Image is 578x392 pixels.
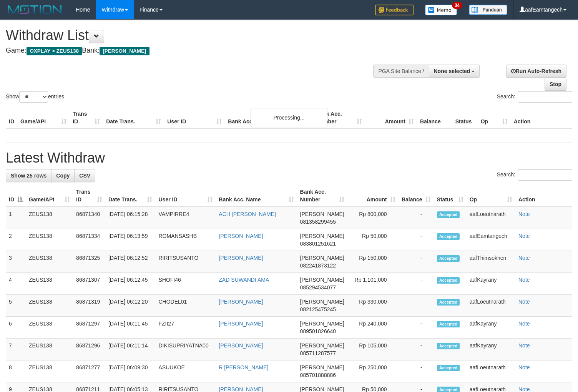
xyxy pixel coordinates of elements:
[155,229,216,251] td: ROMANSASHB
[73,185,105,207] th: Trans ID: activate to sort column ascending
[155,317,216,339] td: FZII27
[300,233,344,239] span: [PERSON_NAME]
[6,150,572,166] h1: Latest Withdraw
[105,185,156,207] th: Date Trans.: activate to sort column ascending
[219,342,263,349] a: [PERSON_NAME]
[545,78,566,91] a: Stop
[518,277,530,283] a: Note
[19,91,48,103] select: Showentries
[26,317,73,339] td: ZEUS138
[70,107,103,129] th: Trans ID
[26,251,73,273] td: ZEUS138
[79,173,90,179] span: CSV
[437,321,460,327] span: Accepted
[467,295,515,317] td: aafLoeutnarath
[347,339,399,360] td: Rp 105,000
[437,277,460,284] span: Accepted
[467,360,515,382] td: aafLoeutnarath
[105,251,156,273] td: [DATE] 06:12:52
[452,2,462,9] span: 34
[6,47,378,55] h4: Game: Bank:
[73,207,105,229] td: 86871340
[300,255,344,261] span: [PERSON_NAME]
[100,47,149,55] span: [PERSON_NAME]
[73,229,105,251] td: 86871334
[497,91,572,103] label: Search:
[105,229,156,251] td: [DATE] 06:13:59
[478,107,511,129] th: Op
[434,68,470,74] span: None selected
[300,241,336,247] span: Copy 083801251621 to clipboard
[164,107,225,129] th: User ID
[518,233,530,239] a: Note
[103,107,164,129] th: Date Trans.
[518,299,530,305] a: Note
[26,207,73,229] td: ZEUS138
[347,295,399,317] td: Rp 330,000
[497,169,572,181] label: Search:
[155,207,216,229] td: VAMPIRRE4
[225,107,313,129] th: Bank Acc. Name
[347,185,399,207] th: Amount: activate to sort column ascending
[51,169,75,182] a: Copy
[300,372,336,378] span: Copy 085701888886 to clipboard
[300,277,344,283] span: [PERSON_NAME]
[467,273,515,295] td: aafKayrany
[300,219,336,225] span: Copy 081358299455 to clipboard
[467,339,515,360] td: aafKayrany
[26,185,73,207] th: Game/API: activate to sort column ascending
[56,173,70,179] span: Copy
[300,211,344,217] span: [PERSON_NAME]
[518,342,530,349] a: Note
[105,339,156,360] td: [DATE] 06:11:14
[347,207,399,229] td: Rp 800,000
[219,321,263,327] a: [PERSON_NAME]
[518,255,530,261] a: Note
[365,107,417,129] th: Amount
[467,229,515,251] td: aafEamtangech
[300,299,344,305] span: [PERSON_NAME]
[216,185,297,207] th: Bank Acc. Name: activate to sort column ascending
[6,229,26,251] td: 2
[6,251,26,273] td: 3
[300,364,344,370] span: [PERSON_NAME]
[26,229,73,251] td: ZEUS138
[399,317,434,339] td: -
[437,343,460,349] span: Accepted
[300,262,336,269] span: Copy 082241873122 to clipboard
[6,360,26,382] td: 8
[518,364,530,370] a: Note
[26,360,73,382] td: ZEUS138
[155,295,216,317] td: CHODEL01
[347,251,399,273] td: Rp 150,000
[469,5,507,15] img: panduan.png
[27,47,82,55] span: OXPLAY > ZEUS138
[219,211,276,217] a: ACH [PERSON_NAME]
[399,273,434,295] td: -
[399,185,434,207] th: Balance: activate to sort column ascending
[73,339,105,360] td: 86871296
[437,211,460,218] span: Accepted
[425,5,457,15] img: Button%20Memo.svg
[300,328,336,334] span: Copy 089501826640 to clipboard
[73,295,105,317] td: 86871319
[511,107,572,129] th: Action
[6,28,378,43] h1: Withdraw List
[467,317,515,339] td: aafKayrany
[347,229,399,251] td: Rp 50,000
[300,284,336,291] span: Copy 085294534077 to clipboard
[6,107,17,129] th: ID
[467,207,515,229] td: aafLoeutnarath
[219,255,263,261] a: [PERSON_NAME]
[347,360,399,382] td: Rp 250,000
[373,65,429,78] div: PGA Site Balance /
[347,273,399,295] td: Rp 1,101,000
[518,321,530,327] a: Note
[399,360,434,382] td: -
[219,299,263,305] a: [PERSON_NAME]
[155,339,216,360] td: DIKISUPRIYATNA00
[429,65,480,78] button: None selected
[6,339,26,360] td: 7
[219,364,268,370] a: R [PERSON_NAME]
[74,169,95,182] a: CSV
